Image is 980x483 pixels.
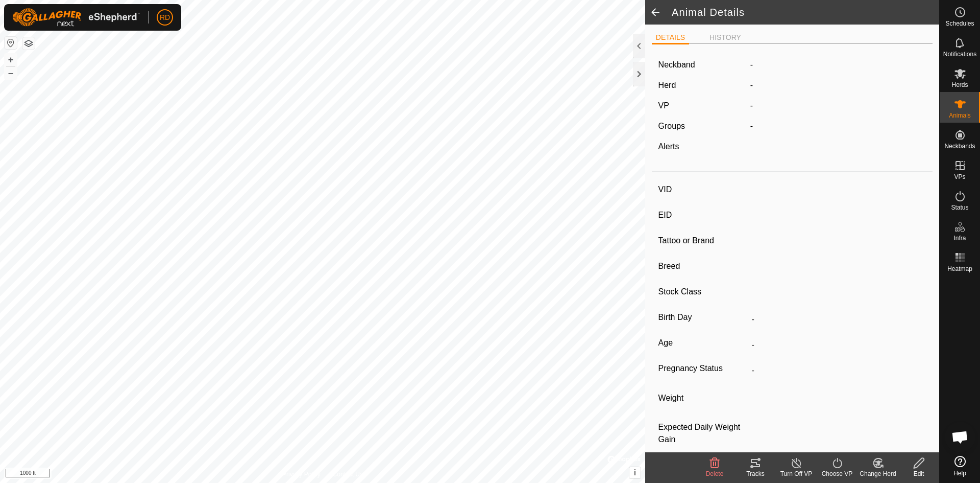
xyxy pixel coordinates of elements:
label: VID [658,183,748,196]
div: Change Herd [857,469,898,478]
button: + [5,54,17,66]
label: Herd [658,81,676,89]
label: Neckband [658,59,695,71]
label: Tattoo or Brand [658,234,748,247]
span: VPs [954,174,965,180]
img: Gallagher Logo [12,8,140,27]
label: VP [658,101,669,110]
app-display-virtual-paddock-transition: - [750,101,753,110]
div: Edit [898,469,939,478]
span: Status [951,204,968,211]
span: Herds [951,82,968,88]
label: Pregnancy Status [658,362,748,375]
span: Delete [706,470,724,477]
li: DETAILS [652,32,689,44]
span: i [634,468,636,477]
button: – [5,67,17,79]
button: i [629,467,641,478]
span: Help [953,470,966,476]
label: Age [658,336,748,350]
div: Tracks [735,469,776,478]
span: RD [160,12,170,23]
span: Animals [949,112,971,119]
button: Map Layers [22,37,35,50]
label: - [750,59,753,71]
div: Turn Off VP [776,469,817,478]
label: Birth Day [658,311,748,324]
div: Choose VP [817,469,857,478]
a: Help [940,452,980,480]
label: Groups [658,122,685,130]
span: Schedules [945,20,974,27]
h2: Animal Details [672,6,939,18]
a: Open chat [945,422,975,452]
label: Expected Daily Weight Gain [658,421,748,446]
span: Heatmap [947,266,972,272]
span: Infra [953,235,966,241]
span: - [750,81,753,89]
label: Stock Class [658,285,748,298]
a: Contact Us [333,470,363,479]
div: - [746,120,930,132]
label: EID [658,209,748,222]
button: Reset Map [5,37,17,49]
label: Breed [658,260,748,273]
label: Weight [658,387,748,409]
span: Notifications [943,51,976,57]
li: HISTORY [705,32,745,43]
span: Neckbands [944,143,975,149]
a: Privacy Policy [282,470,321,479]
label: Alerts [658,142,679,151]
